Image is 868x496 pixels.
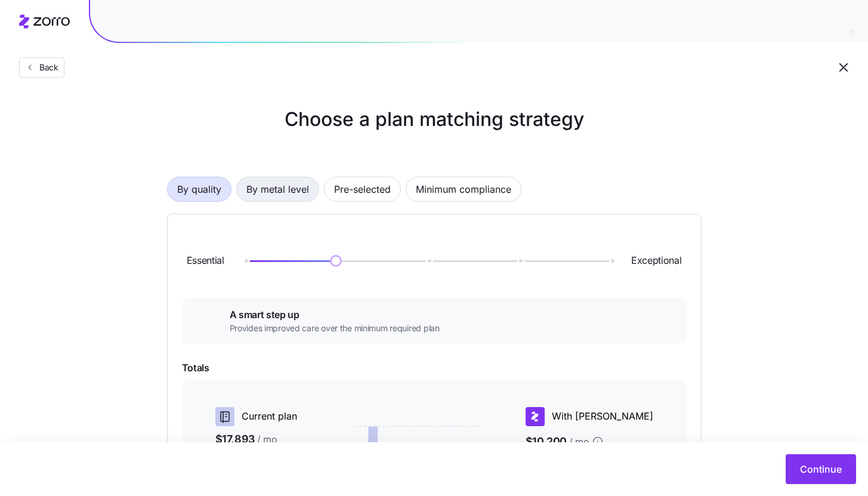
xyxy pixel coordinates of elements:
[406,177,521,202] button: Minimum compliance
[35,61,58,73] span: Back
[182,361,687,375] span: Totals
[230,322,440,334] span: Provides improved care over the minimum required plan
[631,253,681,268] span: Exceptional
[526,407,653,426] div: With [PERSON_NAME]
[167,177,231,202] button: By quality
[230,307,440,322] span: A smart step up
[246,177,309,201] span: By metal level
[326,251,345,270] img: ai-icon.png
[19,57,64,78] button: Back
[167,105,702,134] h1: Choose a plan matching strategy
[215,431,312,448] span: $17,893
[526,431,653,453] span: $10,200
[800,462,842,476] span: Continue
[257,432,277,447] span: / mo
[177,177,221,201] span: By quality
[569,435,589,449] span: / mo
[236,177,319,202] button: By metal level
[416,177,511,201] span: Minimum compliance
[215,407,312,426] div: Current plan
[786,454,856,484] button: Continue
[187,253,224,268] span: Essential
[324,177,401,202] button: Pre-selected
[201,307,220,326] img: ai-icon.png
[334,177,391,201] span: Pre-selected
